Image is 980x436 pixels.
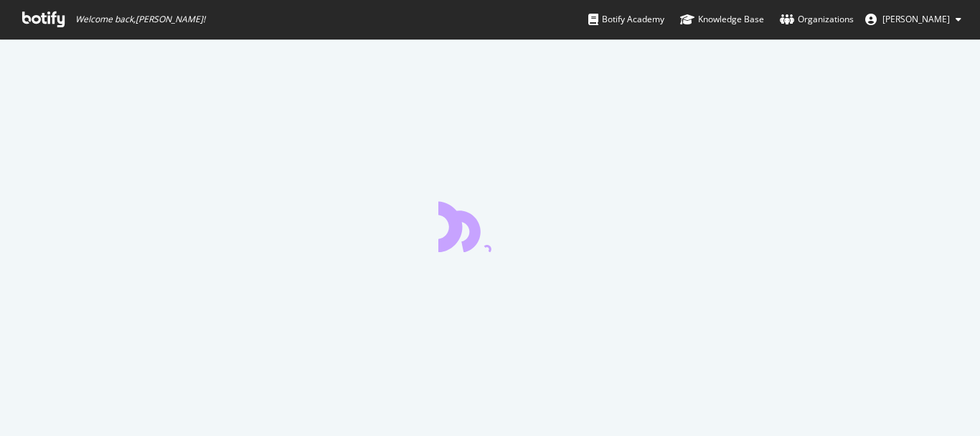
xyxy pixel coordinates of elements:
span: Welcome back, [PERSON_NAME] ! [75,14,205,25]
div: Botify Academy [588,12,664,27]
span: Rahul Sahani [882,13,950,25]
div: Knowledge Base [680,12,764,27]
div: Organizations [780,12,854,27]
button: [PERSON_NAME] [854,8,973,31]
div: animation [438,200,542,252]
